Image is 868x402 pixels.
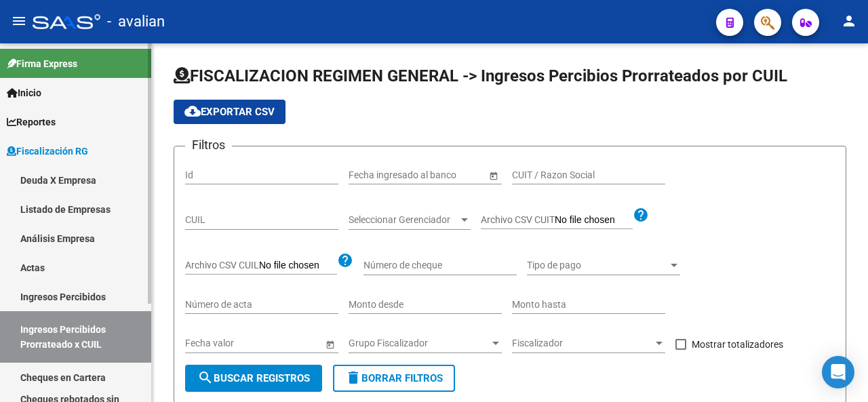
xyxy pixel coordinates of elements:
[7,115,56,129] span: Reportes
[349,214,458,226] span: Seleccionar Gerenciador
[11,13,27,29] mat-icon: menu
[259,260,337,272] input: Archivo CSV CUIL
[481,214,555,225] span: Archivo CSV CUIT
[174,66,787,85] span: FISCALIZACION REGIMEN GENERAL -> Ingresos Percibios Prorrateados por CUIL
[197,369,214,386] mat-icon: search
[345,369,361,386] mat-icon: delete
[555,214,633,226] input: Archivo CSV CUIT
[486,168,500,182] button: Open calendar
[174,100,285,124] button: Exportar CSV
[345,372,443,384] span: Borrar Filtros
[107,7,165,37] span: - avalian
[185,136,232,155] h3: Filtros
[7,85,41,100] span: Inicio
[185,365,322,392] button: Buscar Registros
[633,207,649,223] mat-icon: help
[7,144,88,159] span: Fiscalización RG
[512,338,653,349] span: Fiscalizador
[197,372,310,384] span: Buscar Registros
[349,338,490,349] span: Grupo Fiscalizador
[527,260,668,271] span: Tipo de pago
[349,169,398,181] input: Fecha inicio
[822,356,854,388] div: Open Intercom Messenger
[410,169,476,181] input: Fecha fin
[841,13,857,29] mat-icon: person
[184,103,201,119] mat-icon: cloud_download
[337,252,353,268] mat-icon: help
[7,56,77,71] span: Firma Express
[185,260,259,270] span: Archivo CSV CUIL
[184,106,275,118] span: Exportar CSV
[246,338,313,349] input: Fecha fin
[185,338,235,349] input: Fecha inicio
[333,365,455,392] button: Borrar Filtros
[323,337,337,351] button: Open calendar
[692,336,783,353] span: Mostrar totalizadores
